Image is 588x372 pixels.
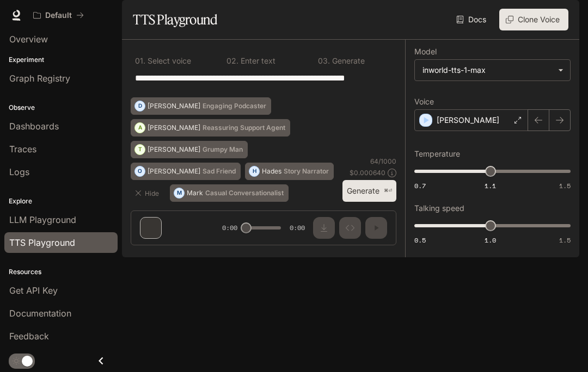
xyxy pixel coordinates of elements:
[135,163,145,180] div: O
[249,163,259,180] div: H
[131,141,248,158] button: T[PERSON_NAME]Grumpy Man
[485,235,496,245] span: 1.0
[437,115,499,126] p: [PERSON_NAME]
[414,98,434,106] p: Voice
[454,9,491,30] a: Docs
[414,235,426,245] span: 0.5
[415,60,570,80] div: inworld-tts-1-max
[148,125,200,131] p: [PERSON_NAME]
[133,9,217,30] h1: TTS Playground
[414,150,460,158] p: Temperature
[148,146,200,153] p: [PERSON_NAME]
[203,125,285,131] p: Reassuring Support Agent
[135,141,145,158] div: T
[499,9,568,30] button: Clone Voice
[174,184,184,202] div: M
[485,181,496,190] span: 1.1
[187,190,203,196] p: Mark
[238,57,275,65] p: Enter text
[226,57,238,65] p: 0 2 .
[131,184,166,202] button: Hide
[135,57,145,65] p: 0 1 .
[318,57,330,65] p: 0 3 .
[203,146,243,153] p: Grumpy Man
[170,184,289,202] button: MMarkCasual Conversationalist
[131,163,241,180] button: O[PERSON_NAME]Sad Friend
[205,190,284,196] p: Casual Conversationalist
[45,11,72,20] p: Default
[559,235,571,245] span: 1.5
[284,168,329,175] p: Story Narrator
[559,181,571,190] span: 1.5
[262,168,281,175] p: Hades
[131,119,290,137] button: A[PERSON_NAME]Reassuring Support Agent
[384,188,392,194] p: ⌘⏎
[131,97,271,115] button: D[PERSON_NAME]Engaging Podcaster
[135,97,145,115] div: D
[414,181,426,190] span: 0.7
[414,204,464,212] p: Talking speed
[148,168,200,175] p: [PERSON_NAME]
[203,103,266,109] p: Engaging Podcaster
[422,65,553,76] div: inworld-tts-1-max
[148,103,200,109] p: [PERSON_NAME]
[203,168,236,175] p: Sad Friend
[135,119,145,137] div: A
[145,57,191,65] p: Select voice
[330,57,365,65] p: Generate
[28,4,89,26] button: All workspaces
[245,163,334,180] button: HHadesStory Narrator
[342,180,396,202] button: Generate⌘⏎
[414,48,437,55] p: Model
